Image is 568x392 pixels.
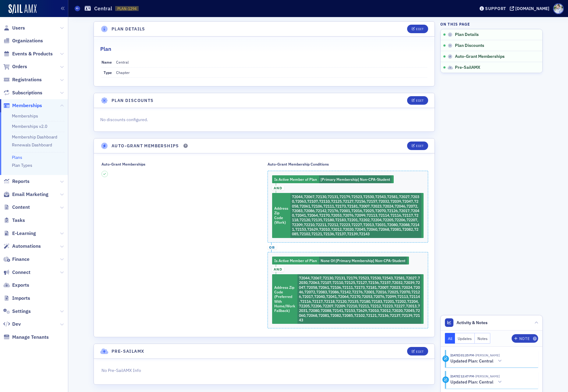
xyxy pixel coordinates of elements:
span: Plan Discounts [455,43,484,48]
a: Imports [3,295,30,302]
span: Exports [12,282,29,289]
h5: Updated Plan: Central [450,359,493,364]
div: Support [485,6,506,11]
span: Memberships [12,102,42,109]
h4: Pre-SailAMX [112,348,144,355]
span: Reports [12,178,30,185]
a: Tasks [3,217,25,224]
button: Edit [407,347,428,355]
span: Pre-SailAMX [455,65,480,70]
div: Note [519,337,530,340]
a: Memberships [3,102,42,109]
div: Edit [416,144,424,148]
a: Subscriptions [3,89,42,96]
span: Aidan Sullivan [474,353,500,357]
span: E-Learning [12,230,36,237]
a: Registrations [3,76,42,83]
a: Exports [3,282,29,289]
button: Note [512,334,538,343]
a: Connect [3,269,30,276]
span: Orders [12,63,27,70]
img: SailAMX [9,4,37,14]
h2: Plan [100,45,111,53]
a: Automations [3,243,41,250]
span: Content [12,204,30,211]
a: Finance [3,256,30,263]
a: E-Learning [3,230,36,237]
button: Edit [407,96,428,105]
span: Name [101,60,112,65]
span: Profile [553,3,564,14]
div: Edit [416,27,424,31]
a: Events & Products [3,51,53,57]
span: Dev [12,321,21,327]
span: Organizations [12,37,43,44]
a: Renewals Dashboard [12,142,52,148]
dd: Central [116,57,427,67]
a: Dev [3,321,21,327]
span: Connect [12,269,30,276]
button: [DOMAIN_NAME] [510,6,552,11]
button: Updated Plan: Central [450,358,504,364]
p: No Pre-SailAMX Info [101,367,427,374]
a: Email Marketing [3,191,48,198]
span: Users [12,25,25,31]
span: Plan Details [455,32,479,37]
button: Updated Plan: Central [450,379,504,385]
span: PLAN-1294 [117,6,137,11]
div: Edit [416,350,424,353]
span: Settings [12,308,31,315]
h4: Plan Details [112,26,145,32]
span: Imports [12,295,30,302]
p: No discounts configured. [100,117,428,123]
a: Orders [3,63,27,70]
span: Tasks [12,217,25,224]
h4: On this page [440,21,543,27]
div: [DOMAIN_NAME] [515,6,549,11]
h4: Auto-Grant Memberships [112,143,179,149]
span: Type [104,70,112,75]
span: Activity & Notes [456,320,488,326]
div: Auto-Grant Membership Conditions [268,162,329,166]
time: 9/24/2025 12:47 PM [450,374,474,378]
div: Edit [416,99,424,102]
a: Content [3,204,30,211]
a: Membership Dashboard [12,134,57,140]
span: Automations [12,243,41,250]
div: Activity [442,376,449,383]
span: Aidan Sullivan [474,374,500,378]
a: Manage Tenants [3,334,49,341]
span: Manage Tenants [12,334,49,341]
span: Finance [12,256,30,263]
button: Updates [455,333,475,344]
h5: Updated Plan: Central [450,380,493,385]
span: Subscriptions [12,89,42,96]
button: Notes [475,333,491,344]
span: Registrations [12,76,42,83]
time: 9/24/2025 01:25 PM [450,353,474,357]
a: Reports [3,178,30,185]
span: Events & Products [12,51,53,57]
button: Edit [407,142,428,150]
a: Memberships [12,113,38,119]
span: Auto-Grant Memberships [455,54,505,59]
a: Memberships v2.0 [12,124,47,129]
h1: Central [94,5,112,12]
a: Plans [12,155,22,160]
button: All [445,333,455,344]
a: Plan Types [12,163,32,168]
button: Edit [407,25,428,33]
a: Settings [3,308,31,315]
div: Activity [442,355,449,362]
h4: Plan Discounts [112,97,154,104]
dd: Chapter [116,68,427,77]
div: Auto-Grant Memberships [101,162,145,166]
a: Users [3,25,25,31]
span: Email Marketing [12,191,48,198]
a: Organizations [3,37,43,44]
